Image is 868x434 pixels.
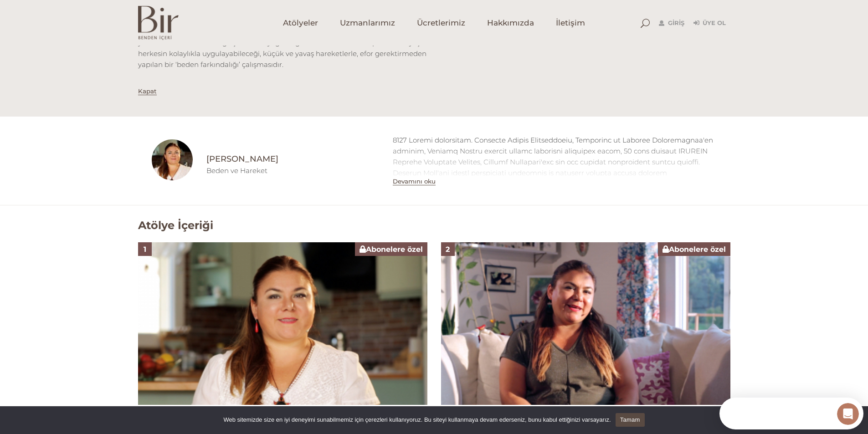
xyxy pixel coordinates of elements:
button: Devamını oku [393,178,436,185]
a: Beden ve Hareket [206,166,267,175]
span: 1 [144,245,146,254]
div: Yardıma mı ihtiyacınız var? [10,8,125,15]
div: 8127 Loremi dolorsitam. Consecte Adipis Elitseddoeiu, Temporinc ut Laboree Doloremagnaa'en admini... [393,135,717,288]
a: Üye Ol [693,18,726,29]
div: Intercom Messenger uygulamasını aç [4,4,152,29]
span: Abonelere özel [360,245,423,254]
span: Uzmanlarımız [340,18,395,28]
div: Ekip en kısa sürede yanıt verecektir. [10,15,125,25]
span: Hakkımızda [487,18,534,28]
h2: Atölye İçeriği [138,219,213,232]
button: Kapat [138,87,157,95]
a: Giriş [659,18,684,29]
iframe: Intercom live chat [837,403,859,425]
span: İletişim [556,18,585,28]
img: Hande_Guniz_Zeybekoglu_001_copy-100x100.jpg [152,139,193,180]
span: Ücretlerimiz [417,18,465,28]
span: Abonelere özel [663,245,726,254]
span: Web sitemizde size en iyi deneyimi sunabilmemiz için çerezleri kullanıyoruz. Bu siteyi kullanmaya... [223,415,611,424]
iframe: Intercom live chat keşif başlatıcısı [719,398,863,429]
a: [PERSON_NAME] [206,153,379,165]
a: Tamam [616,413,645,427]
span: Atölyeler [283,18,318,28]
span: 2 [446,245,450,254]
